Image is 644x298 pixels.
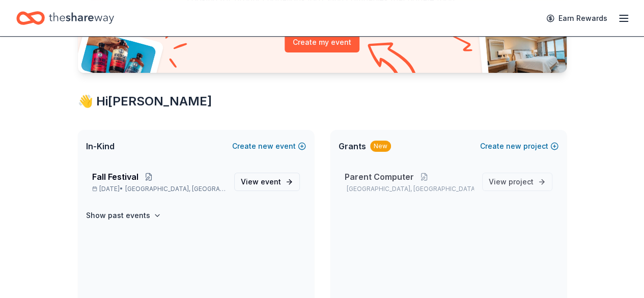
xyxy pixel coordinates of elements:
[368,42,418,80] img: Curvy arrow
[339,140,366,152] span: Grants
[86,209,150,222] h4: Show past events
[234,173,300,191] a: View event
[86,209,161,222] button: Show past events
[232,140,306,152] button: Createnewevent
[345,171,414,183] span: Parent Computer
[480,140,558,152] button: Createnewproject
[489,176,534,188] span: View
[345,185,474,193] p: [GEOGRAPHIC_DATA], [GEOGRAPHIC_DATA]
[482,173,552,191] a: View project
[78,93,567,110] div: 👋 Hi [PERSON_NAME]
[261,177,281,186] span: event
[241,176,281,188] span: View
[125,185,226,193] span: [GEOGRAPHIC_DATA], [GEOGRAPHIC_DATA]
[506,140,521,152] span: new
[509,177,534,186] span: project
[92,185,226,193] p: [DATE] •
[540,9,613,28] a: Earn Rewards
[258,140,273,152] span: new
[370,141,391,152] div: New
[285,32,359,52] button: Create my event
[92,171,138,183] span: Fall Festival
[86,140,115,152] span: In-Kind
[16,6,114,30] a: Home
